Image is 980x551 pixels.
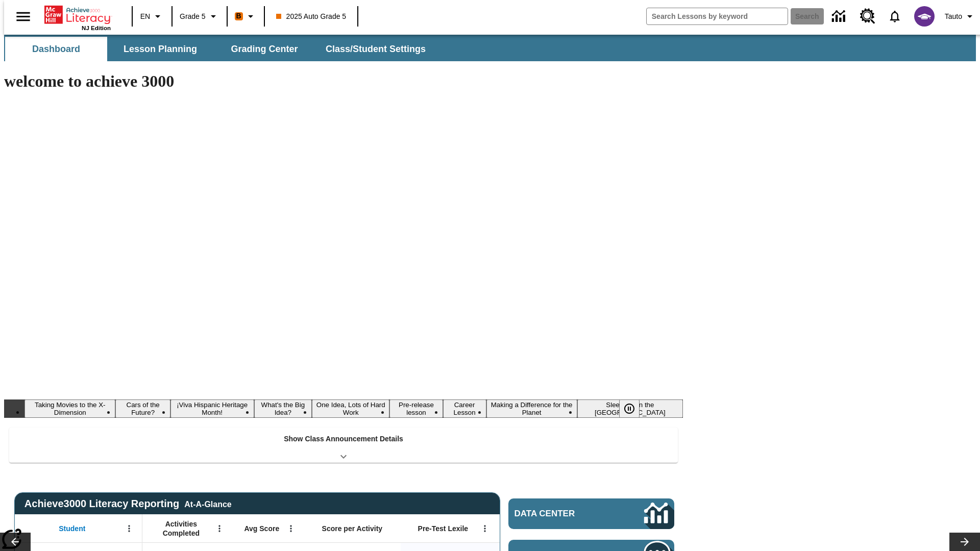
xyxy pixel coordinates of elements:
button: Slide 4 What's the Big Idea? [254,399,312,418]
span: Student [59,524,85,533]
button: Language: EN, Select a language [136,7,168,26]
span: NJ Edition [82,25,111,31]
a: Home [44,5,111,25]
div: Show Class Announcement Details [9,428,678,463]
span: Activities Completed [148,519,215,538]
button: Slide 7 Career Lesson [443,399,486,418]
button: Dashboard [5,37,107,61]
div: Pause [619,399,650,418]
button: Slide 3 ¡Viva Hispanic Heritage Month! [170,399,254,418]
div: At-A-Glance [184,498,231,509]
button: Slide 8 Making a Difference for the Planet [486,399,577,418]
a: Data Center [508,498,674,529]
span: EN [140,11,150,22]
button: Profile/Settings [941,7,980,26]
a: Data Center [826,3,854,31]
a: Resource Center, Will open in new tab [854,3,881,30]
button: Class/Student Settings [317,37,434,61]
img: avatar image [914,6,935,27]
button: Lesson Planning [109,37,211,61]
button: Open Menu [477,521,493,536]
button: Slide 6 Pre-release lesson [389,399,443,418]
button: Lesson carousel, Next [949,533,980,551]
button: Slide 1 Taking Movies to the X-Dimension [24,399,115,418]
span: 2025 Auto Grade 5 [276,11,347,22]
span: Avg Score [244,524,279,533]
button: Open Menu [212,521,227,536]
button: Slide 9 Sleepless in the Animal Kingdom [577,399,683,418]
div: Home [44,4,111,31]
button: Open Menu [283,521,299,536]
span: Achieve3000 Literacy Reporting [24,498,232,510]
span: Tauto [945,11,962,22]
button: Open side menu [8,2,38,32]
button: Select a new avatar [908,3,941,30]
span: Score per Activity [322,524,383,533]
a: Notifications [881,3,908,30]
button: Pause [619,399,640,418]
button: Grading Center [213,37,315,61]
button: Grade: Grade 5, Select a grade [176,7,224,26]
span: Pre-Test Lexile [418,524,469,533]
p: Show Class Announcement Details [284,434,403,444]
div: SubNavbar [4,35,976,61]
h1: welcome to achieve 3000 [4,72,683,91]
span: B [236,10,241,22]
span: Data Center [514,509,610,519]
div: SubNavbar [4,37,435,61]
button: Boost Class color is orange. Change class color [231,7,261,26]
span: Grade 5 [180,11,206,22]
button: Slide 2 Cars of the Future? [115,399,170,418]
button: Slide 5 One Idea, Lots of Hard Work [312,399,389,418]
input: search field [647,8,788,24]
button: Open Menu [121,521,137,536]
